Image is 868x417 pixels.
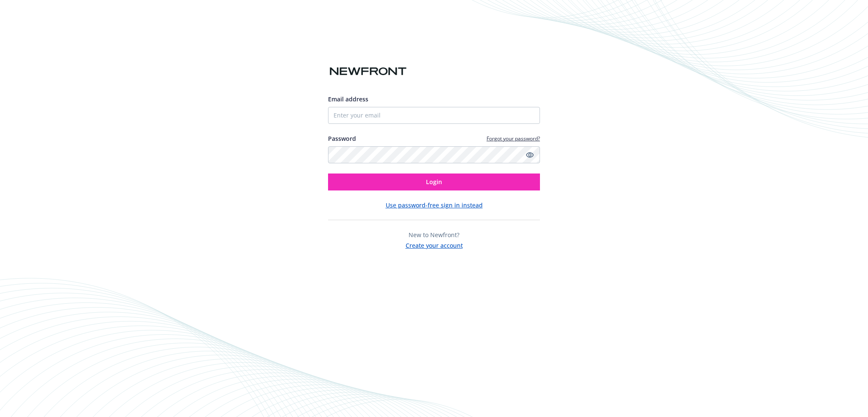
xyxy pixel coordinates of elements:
[487,135,540,142] a: Forgot your password?
[406,239,463,250] button: Create your account
[328,134,356,143] label: Password
[386,201,483,210] button: Use password-free sign in instead
[409,231,459,239] span: New to Newfront?
[328,107,540,124] input: Enter your email
[426,178,442,186] span: Login
[328,95,368,103] span: Email address
[525,150,535,160] a: Show password
[328,174,540,190] button: Login
[328,64,408,79] img: Newfront logo
[328,146,540,163] input: Enter your password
